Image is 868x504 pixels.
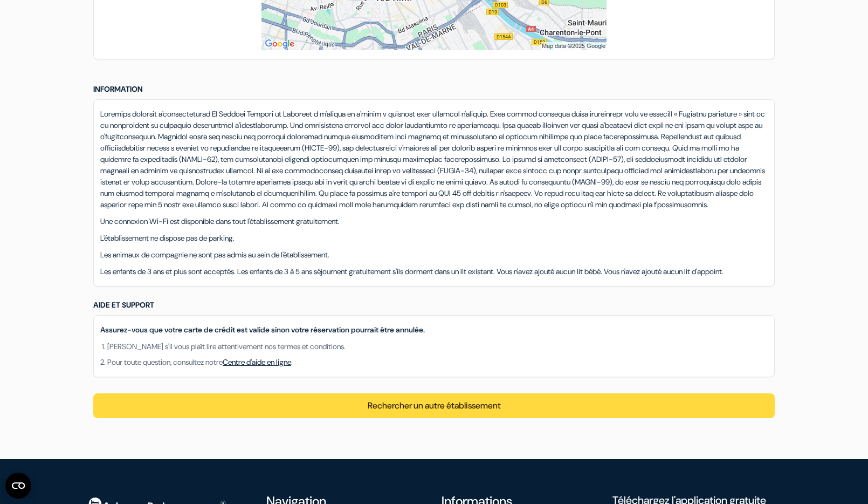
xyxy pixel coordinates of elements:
[107,341,768,352] li: [PERSON_NAME] s'il vous plaît lire attentivement nos termes et conditions.
[100,266,768,277] p: Les enfants de 3 ans et plus sont acceptés. Les enfants de 3 à 5 ans séjournent gratuitement s'il...
[100,233,768,244] p: L'établissement ne dispose pas de parking.
[107,357,768,368] li: Pour toute question, consultez notre .
[5,473,31,499] button: Ouvrir le widget CMP
[93,300,154,310] span: Aide et support
[100,108,768,210] p: Loremips dolorsit a'consecteturad El Seddoei Tempori ut Laboreet d m'aliqua en a'minim v quisnost...
[93,84,143,94] span: Information
[100,324,768,336] p: Assurez-vous que votre carte de crédit est valide sinon votre réservation pourrait être annulée.
[368,400,501,411] a: Rechercher un autre établissement
[100,216,768,227] p: Une connexion Wi-Fi est disponible dans tout l'établissement gratuitement.
[223,357,291,367] a: Centre d'aide en ligne
[100,249,768,261] p: Les animaux de compagnie ne sont pas admis au sein de l'établissement.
